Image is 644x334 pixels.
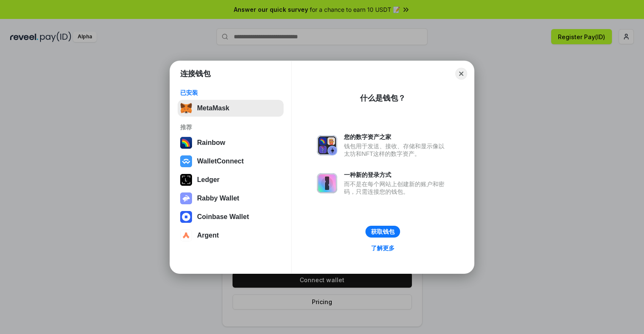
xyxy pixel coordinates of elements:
button: 获取钱包 [365,226,400,238]
img: svg+xml,%3Csvg%20width%3D%22120%22%20height%3D%22120%22%20viewBox%3D%220%200%20120%20120%22%20fil... [180,137,192,149]
div: 获取钱包 [371,228,395,235]
img: svg+xml,%3Csvg%20xmlns%3D%22http%3A%2F%2Fwww.w3.org%2F2000%2Fsvg%22%20fill%3D%22none%22%20viewBox... [317,173,337,193]
div: 您的数字资产之家 [344,133,449,141]
button: Rainbow [178,134,284,151]
div: 了解更多 [371,244,395,252]
img: svg+xml,%3Csvg%20fill%3D%22none%22%20height%3D%2233%22%20viewBox%3D%220%200%2035%2033%22%20width%... [180,102,192,114]
div: MetaMask [197,104,229,112]
div: 什么是钱包？ [360,93,406,103]
div: Argent [197,232,219,239]
div: Coinbase Wallet [197,213,249,221]
button: MetaMask [178,100,284,117]
img: svg+xml,%3Csvg%20width%3D%2228%22%20height%3D%2228%22%20viewBox%3D%220%200%2028%2028%22%20fill%3D... [180,211,192,223]
div: Ledger [197,176,219,184]
div: 钱包用于发送、接收、存储和显示像以太坊和NFT这样的数字资产。 [344,142,449,158]
img: svg+xml,%3Csvg%20xmlns%3D%22http%3A%2F%2Fwww.w3.org%2F2000%2Fsvg%22%20fill%3D%22none%22%20viewBox... [317,135,337,155]
div: 已安装 [180,89,281,96]
div: Rainbow [197,139,225,147]
h1: 连接钱包 [180,69,211,79]
img: svg+xml,%3Csvg%20xmlns%3D%22http%3A%2F%2Fwww.w3.org%2F2000%2Fsvg%22%20width%3D%2228%22%20height%3... [180,174,192,186]
button: Ledger [178,171,284,188]
div: Rabby Wallet [197,195,239,202]
div: 一种新的登录方式 [344,171,449,179]
button: WalletConnect [178,153,284,170]
a: 了解更多 [366,243,400,254]
div: 推荐 [180,123,281,131]
img: svg+xml,%3Csvg%20width%3D%2228%22%20height%3D%2228%22%20viewBox%3D%220%200%2028%2028%22%20fill%3D... [180,155,192,167]
button: Coinbase Wallet [178,208,284,225]
button: Close [455,68,467,80]
div: WalletConnect [197,158,244,165]
div: 而不是在每个网站上创建新的账户和密码，只需连接您的钱包。 [344,180,449,195]
img: svg+xml,%3Csvg%20xmlns%3D%22http%3A%2F%2Fwww.w3.org%2F2000%2Fsvg%22%20fill%3D%22none%22%20viewBox... [180,192,192,204]
img: svg+xml,%3Csvg%20width%3D%2228%22%20height%3D%2228%22%20viewBox%3D%220%200%2028%2028%22%20fill%3D... [180,230,192,241]
button: Rabby Wallet [178,190,284,207]
button: Argent [178,227,284,244]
